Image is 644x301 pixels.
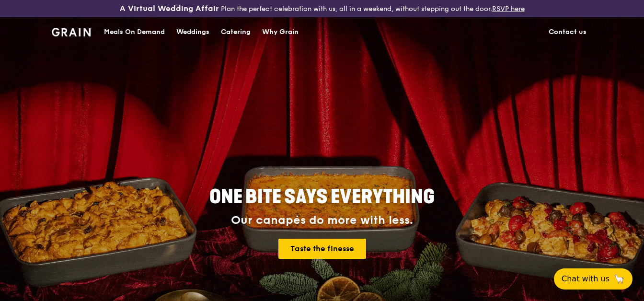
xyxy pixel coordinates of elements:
div: Catering [221,18,251,46]
a: Taste the finesse [278,239,366,259]
div: Meals On Demand [104,18,165,46]
a: Catering [215,18,256,46]
a: Why Grain [256,18,304,46]
div: Weddings [176,18,209,46]
button: Chat with us🦙 [554,268,632,289]
a: Weddings [171,18,215,46]
a: Contact us [543,18,592,46]
a: GrainGrain [52,17,91,46]
div: Plan the perfect celebration with us, all in a weekend, without stepping out the door. [107,4,537,13]
img: Grain [52,28,91,36]
span: 🦙 [613,273,625,285]
span: Chat with us [562,273,609,285]
h3: A Virtual Wedding Affair [120,4,219,13]
div: Why Grain [262,18,299,46]
div: Our canapés do more with less. [149,214,494,227]
a: RSVP here [492,5,525,13]
span: ONE BITE SAYS EVERYTHING [209,185,435,208]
